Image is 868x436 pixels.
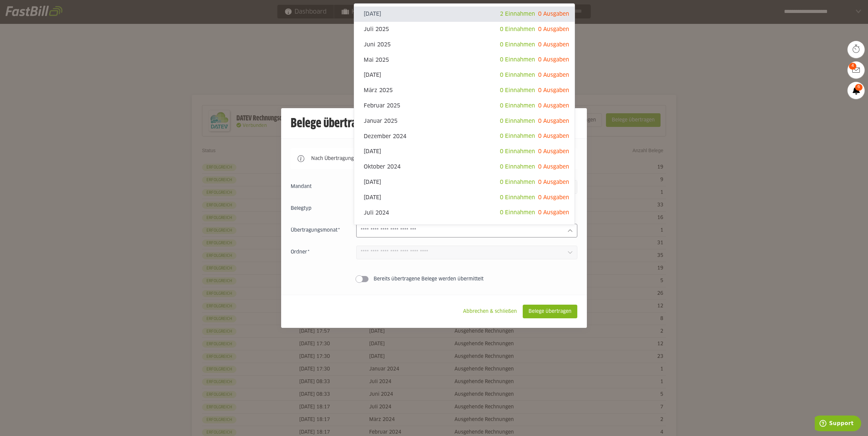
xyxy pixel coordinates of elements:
sl-option: [DATE] [354,190,575,205]
span: 0 Ausgaben [538,103,569,108]
span: 0 Ausgaben [538,57,569,62]
span: 0 Ausgaben [538,72,569,78]
sl-option: Oktober 2024 [354,159,575,175]
sl-option: [DATE] [354,6,575,22]
sl-option: Juni 2025 [354,37,575,53]
sl-option: [DATE] [354,144,575,159]
span: 0 Ausgaben [538,149,569,154]
span: 0 Einnahmen [500,57,535,62]
span: 0 Ausgaben [538,27,569,32]
span: 0 Einnahmen [500,103,535,108]
span: 2 Einnahmen [500,11,535,17]
span: 0 Ausgaben [538,11,569,17]
span: 0 Einnahmen [500,164,535,170]
span: 0 Einnahmen [500,72,535,78]
sl-option: Januar 2025 [354,114,575,129]
sl-option: März 2025 [354,83,575,98]
sl-button: Abbrechen & schließen [457,305,523,318]
iframe: Öffnet ein Widget, in dem Sie weitere Informationen finden [815,416,861,433]
span: 0 Einnahmen [500,179,535,185]
a: 6 [848,82,865,99]
a: 4 [848,61,865,78]
span: 0 Ausgaben [538,164,569,170]
sl-option: Juni 2024 [354,220,575,236]
span: 6 [855,84,863,91]
sl-option: Juli 2025 [354,22,575,37]
span: 0 Einnahmen [500,27,535,32]
sl-option: Mai 2025 [354,52,575,68]
span: 0 Einnahmen [500,133,535,139]
sl-switch: Bereits übertragene Belege werden übermittelt [291,276,577,282]
sl-option: Februar 2025 [354,98,575,114]
span: 0 Ausgaben [538,133,569,139]
span: 0 Einnahmen [500,88,535,93]
sl-option: Dezember 2024 [354,129,575,144]
sl-option: [DATE] [354,175,575,190]
span: 0 Ausgaben [538,42,569,47]
span: 0 Einnahmen [500,118,535,124]
sl-option: [DATE] [354,68,575,83]
span: 4 [849,63,856,70]
span: 0 Ausgaben [538,195,569,200]
span: 0 Ausgaben [538,210,569,215]
sl-button: Belege übertragen [523,305,577,318]
sl-option: Juli 2024 [354,205,575,220]
span: 0 Einnahmen [500,195,535,200]
span: 0 Ausgaben [538,179,569,185]
span: 0 Einnahmen [500,42,535,47]
span: 0 Einnahmen [500,210,535,215]
span: 0 Ausgaben [538,118,569,124]
span: 0 Ausgaben [538,88,569,93]
span: 0 Einnahmen [500,149,535,154]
